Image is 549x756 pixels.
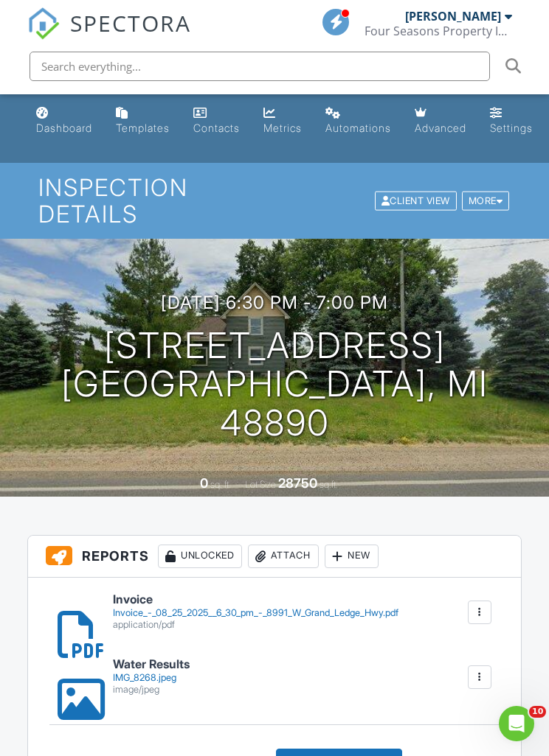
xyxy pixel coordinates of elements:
a: Automations (Basic) [320,100,397,142]
div: Unlocked [158,545,242,568]
div: Client View [375,191,457,211]
div: Automations [325,122,391,134]
span: SPECTORA [70,7,191,38]
a: Metrics [258,100,308,142]
a: SPECTORA [27,20,191,51]
div: New [325,545,379,568]
h3: [DATE] 6:30 pm - 7:00 pm [161,293,388,312]
div: Invoice_-_08_25_2025__6_30_pm_-_8991_W_Grand_Ledge_Hwy.pdf [113,607,398,619]
h1: [STREET_ADDRESS] [GEOGRAPHIC_DATA], MI 48890 [24,326,525,443]
a: Contacts [187,100,246,142]
div: 28750 [278,475,317,491]
span: 10 [529,706,546,718]
div: application/pdf [113,619,398,631]
div: Metrics [263,122,302,134]
div: 0 [200,475,208,491]
span: sq.ft. [320,479,338,490]
div: Four Seasons Property Inspections [365,24,512,38]
div: [PERSON_NAME] [405,9,501,24]
span: sq. ft. [210,479,231,490]
div: Dashboard [36,122,92,134]
h3: Reports [28,536,521,578]
div: Contacts [193,122,240,134]
h1: Inspection Details [38,175,511,226]
h6: Water Results [113,658,190,671]
span: Lot Size [245,479,276,490]
a: Settings [484,100,539,142]
a: Templates [110,100,176,142]
img: The Best Home Inspection Software - Spectora [27,7,60,40]
div: Advanced [415,122,466,134]
div: More [462,191,510,211]
a: Advanced [409,100,472,142]
div: Attach [248,545,319,568]
a: Client View [373,195,460,206]
div: Settings [490,122,533,134]
div: image/jpeg [113,684,190,696]
a: Dashboard [30,100,98,142]
iframe: Intercom live chat [499,706,534,741]
a: Invoice Invoice_-_08_25_2025__6_30_pm_-_8991_W_Grand_Ledge_Hwy.pdf application/pdf [113,593,398,631]
div: Templates [116,122,170,134]
h6: Invoice [113,593,398,606]
div: IMG_8268.jpeg [113,672,190,684]
input: Search everything... [30,52,490,81]
a: Water Results IMG_8268.jpeg image/jpeg [113,658,190,696]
